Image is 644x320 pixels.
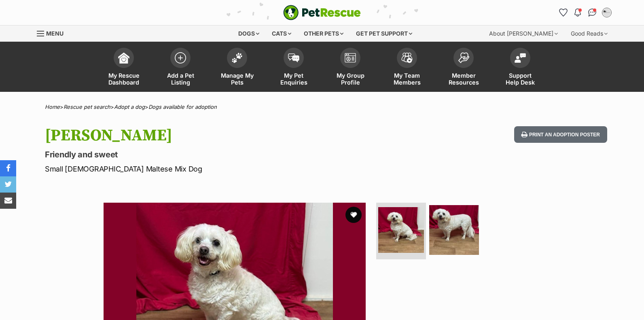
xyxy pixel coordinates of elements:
[46,30,64,37] span: Menu
[429,205,479,255] img: Photo of Bundy
[379,44,435,92] a: My Team Members
[106,72,142,86] span: My Rescue Dashboard
[45,104,60,110] a: Home
[458,52,469,63] img: member-resources-icon-8e73f808a243e03378d46382f2149f9095a855e16c252ad45f914b54edf8863c.svg
[219,72,255,86] span: Manage My Pets
[288,53,299,62] img: pet-enquiries-icon-7e3ad2cf08bfb03b45e93fb7055b45f3efa6380592205ae92323e6603595dc1f.svg
[148,104,217,110] a: Dogs available for adoption
[588,8,597,17] img: chat-41dd97257d64d25036548639549fe6c8038ab92f7586957e7f3b1b290dea8141.svg
[565,25,613,42] div: Good Reads
[502,72,538,86] span: Support Help Desk
[389,72,425,86] span: My Team Members
[209,44,265,92] a: Manage My Pets
[401,53,413,63] img: team-members-icon-5396bd8760b3fe7c0b43da4ab00e1e3bb1a5d9ba89233759b79545d2d3fc5d0d.svg
[603,8,611,17] img: Perth Chihuahua Rescue Inc profile pic
[378,207,424,253] img: Photo of Bundy
[283,5,361,20] img: logo-e224e6f780fb5917bec1dbf3a21bbac754714ae5b6737aabdf751b685950b380.svg
[332,72,369,86] span: My Group Profile
[45,163,387,174] p: Small [DEMOGRAPHIC_DATA] Maltese Mix Dog
[586,6,599,19] a: Conversations
[37,25,69,40] a: Menu
[265,44,322,92] a: My Pet Enquiries
[483,25,563,42] div: About [PERSON_NAME]
[231,53,243,63] img: manage-my-pets-icon-02211641906a0b7f246fdf0571729dbe1e7629f14944591b6c1af311fb30b64b.svg
[492,44,549,92] a: Support Help Desk
[298,25,349,42] div: Other pets
[350,25,418,42] div: Get pet support
[574,8,581,17] img: notifications-46538b983faf8c2785f20acdc204bb7945ddae34d4c08c2a6579f10ce5e182be.svg
[25,104,619,110] div: > > >
[345,53,356,63] img: group-profile-icon-3fa3cf56718a62981997c0bc7e787c4b2cf8bcc04b72c1350f741eb67cf2f40e.svg
[95,44,152,92] a: My Rescue Dashboard
[571,6,584,19] button: Notifications
[162,72,199,86] span: Add a Pet Listing
[515,53,526,63] img: help-desk-icon-fdf02630f3aa405de69fd3d07c3f3aa587a6932b1a1747fa1d2bba05be0121f9.svg
[445,72,482,86] span: Member Resources
[152,44,209,92] a: Add a Pet Listing
[118,52,129,64] img: dashboard-icon-eb2f2d2d3e046f16d808141f083e7271f6b2e854fb5c12c21221c1fb7104beca.svg
[557,6,613,19] ul: Account quick links
[322,44,379,92] a: My Group Profile
[64,104,110,110] a: Rescue pet search
[233,25,265,42] div: Dogs
[600,6,613,19] button: My account
[283,5,361,20] a: PetRescue
[266,25,297,42] div: Cats
[45,126,387,145] h1: [PERSON_NAME]
[514,126,607,143] button: Print an adoption poster
[557,6,570,19] a: Favourites
[435,44,492,92] a: Member Resources
[175,52,186,64] img: add-pet-listing-icon-0afa8454b4691262ce3f59096e99ab1cd57d4a30225e0717b998d2c9b9846f56.svg
[45,149,387,160] p: Friendly and sweet
[345,207,362,223] button: favourite
[114,104,145,110] a: Adopt a dog
[275,72,312,86] span: My Pet Enquiries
